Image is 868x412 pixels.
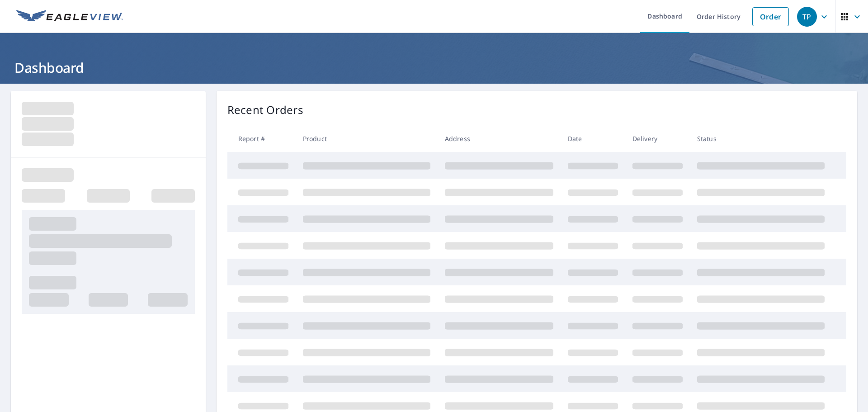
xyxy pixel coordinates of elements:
[797,7,817,27] div: TP
[752,7,789,26] a: Order
[438,125,561,152] th: Address
[296,125,438,152] th: Product
[227,125,296,152] th: Report #
[561,125,625,152] th: Date
[227,102,303,118] p: Recent Orders
[625,125,690,152] th: Delivery
[16,10,123,24] img: EV Logo
[11,58,857,77] h1: Dashboard
[690,125,832,152] th: Status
